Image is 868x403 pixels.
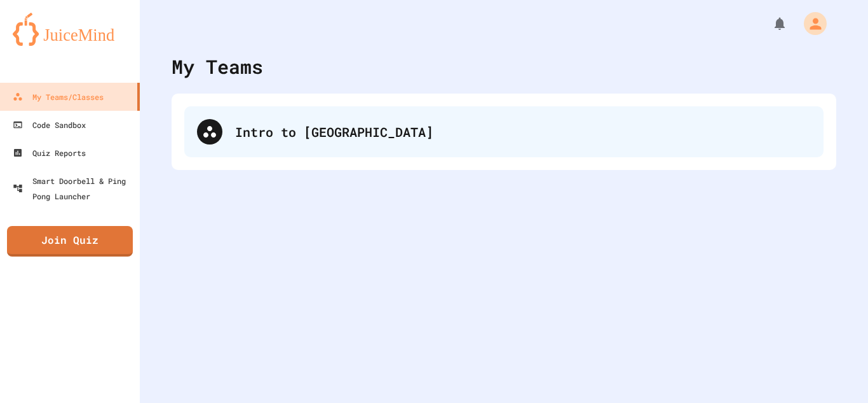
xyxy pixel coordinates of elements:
[235,122,811,141] div: Intro to [GEOGRAPHIC_DATA]
[13,173,135,204] div: Smart Doorbell & Ping Pong Launcher
[172,52,263,81] div: My Teams
[13,117,86,132] div: Code Sandbox
[13,145,86,160] div: Quiz Reports
[184,106,824,157] div: Intro to [GEOGRAPHIC_DATA]
[7,226,133,257] a: Join Quiz
[13,89,104,104] div: My Teams/Classes
[749,13,790,34] div: My Notifications
[790,9,830,38] div: My Account
[13,13,127,46] img: logo-orange.svg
